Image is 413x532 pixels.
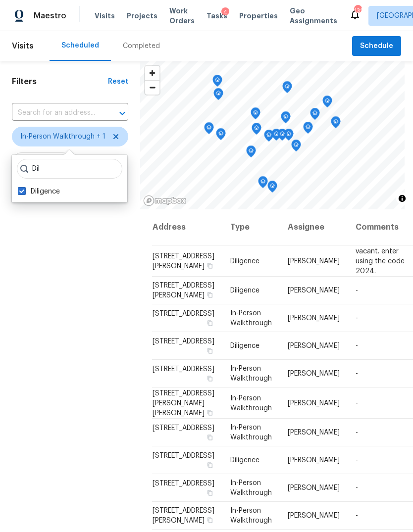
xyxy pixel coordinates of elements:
[356,247,405,274] span: vacant. enter using the code 2024.
[222,209,280,245] th: Type
[230,457,259,464] span: Diligence
[356,287,358,294] span: -
[288,370,340,377] span: [PERSON_NAME]
[230,424,272,441] span: In-Person Walkthrough
[291,140,301,155] div: Map marker
[288,257,340,264] span: [PERSON_NAME]
[356,429,358,436] span: -
[356,370,358,377] span: -
[153,282,214,299] span: [STREET_ADDRESS][PERSON_NAME]
[396,193,408,204] button: Toggle attribution
[145,66,159,80] button: Zoom in
[356,342,358,349] span: -
[230,257,259,264] span: Diligence
[145,80,159,95] button: Zoom out
[127,11,157,21] span: Projects
[108,77,128,87] div: Reset
[352,36,401,56] button: Schedule
[61,41,99,50] div: Scheduled
[356,512,358,519] span: -
[153,425,214,432] span: [STREET_ADDRESS]
[288,484,340,491] span: [PERSON_NAME]
[356,457,358,464] span: -
[115,106,129,120] button: Open
[356,399,358,406] span: -
[230,310,272,327] span: In-Person Walkthrough
[221,7,229,17] div: 4
[140,61,405,209] canvas: Map
[169,6,195,26] span: Work Orders
[264,130,274,145] div: Map marker
[277,129,287,144] div: Map marker
[281,111,291,127] div: Map marker
[123,41,160,51] div: Completed
[239,11,278,21] span: Properties
[153,452,214,459] span: [STREET_ADDRESS]
[271,129,281,144] div: Map marker
[153,366,214,373] span: [STREET_ADDRESS]
[206,488,214,497] button: Copy Address
[18,187,60,196] label: Diligence
[288,512,340,519] span: [PERSON_NAME]
[230,342,259,349] span: Diligence
[399,193,405,204] span: Toggle attribution
[290,6,337,26] span: Geo Assignments
[310,108,320,123] div: Map marker
[206,12,227,19] span: Tasks
[216,128,226,144] div: Map marker
[153,389,214,416] span: [STREET_ADDRESS][PERSON_NAME][PERSON_NAME]
[360,40,393,52] span: Schedule
[230,480,272,496] span: In-Person Walkthrough
[206,433,214,442] button: Copy Address
[206,261,214,270] button: Copy Address
[331,116,341,132] div: Map marker
[153,310,214,317] span: [STREET_ADDRESS]
[356,484,358,491] span: -
[267,181,277,196] div: Map marker
[354,6,361,16] div: 131
[20,132,105,142] span: In-Person Walkthrough + 1
[322,96,332,111] div: Map marker
[288,342,340,349] span: [PERSON_NAME]
[145,81,159,95] span: Zoom out
[230,394,272,411] span: In-Person Walkthrough
[288,429,340,436] span: [PERSON_NAME]
[356,315,358,322] span: -
[206,408,214,417] button: Copy Address
[303,122,313,137] div: Map marker
[12,35,34,57] span: Visits
[152,209,222,245] th: Address
[213,88,223,103] div: Map marker
[206,461,214,470] button: Copy Address
[288,287,340,294] span: [PERSON_NAME]
[206,290,214,299] button: Copy Address
[282,81,292,97] div: Map marker
[206,346,214,355] button: Copy Address
[12,105,101,121] input: Search for an address...
[288,399,340,406] span: [PERSON_NAME]
[153,252,214,269] span: [STREET_ADDRESS][PERSON_NAME]
[252,123,261,138] div: Map marker
[206,319,214,328] button: Copy Address
[95,11,115,21] span: Visits
[251,107,260,123] div: Map marker
[288,315,340,322] span: [PERSON_NAME]
[12,77,108,87] h1: Filters
[206,516,214,525] button: Copy Address
[206,374,214,383] button: Copy Address
[212,75,222,90] div: Map marker
[280,209,348,245] th: Assignee
[288,457,340,464] span: [PERSON_NAME]
[143,195,187,206] a: Mapbox homepage
[230,365,272,382] span: In-Person Walkthrough
[230,507,272,524] span: In-Person Walkthrough
[230,287,259,294] span: Diligence
[284,129,294,144] div: Map marker
[258,176,268,192] div: Map marker
[153,507,214,524] span: [STREET_ADDRESS][PERSON_NAME]
[34,11,66,21] span: Maestro
[153,480,214,487] span: [STREET_ADDRESS]
[204,122,214,138] div: Map marker
[246,145,256,161] div: Map marker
